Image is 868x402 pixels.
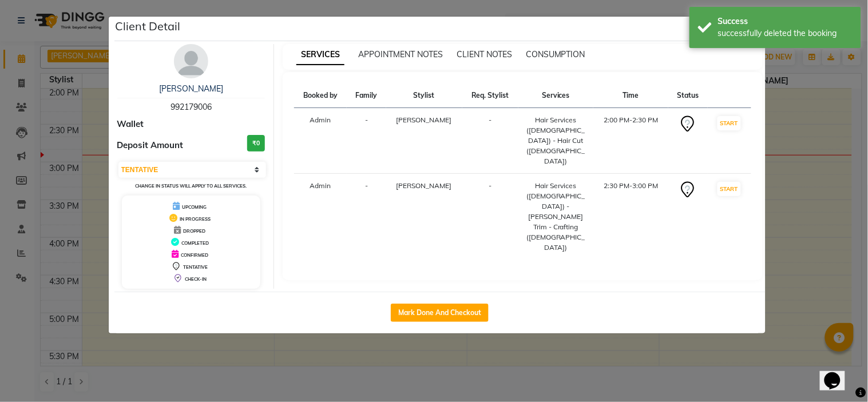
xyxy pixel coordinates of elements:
[593,108,668,174] td: 2:00 PM-2:30 PM
[181,252,208,258] span: CONFIRMED
[174,44,208,78] img: avatar
[391,304,489,322] button: Mark Done And Checkout
[171,102,212,112] span: 992179006
[525,115,587,166] div: Hair Services ([DEMOGRAPHIC_DATA]) - Hair Cut ([DEMOGRAPHIC_DATA])
[593,174,668,260] td: 2:30 PM-3:00 PM
[347,83,386,108] th: Family
[180,216,211,222] span: IN PROGRESS
[525,181,587,253] div: Hair Services ([DEMOGRAPHIC_DATA]) - [PERSON_NAME] Trim - Crafting ([DEMOGRAPHIC_DATA])
[462,174,518,260] td: -
[457,49,512,59] span: CLIENT NOTES
[116,18,181,35] h5: Client Detail
[247,135,265,152] h3: ₹0
[397,116,452,124] span: [PERSON_NAME]
[347,108,386,174] td: -
[397,181,452,190] span: [PERSON_NAME]
[182,204,207,210] span: UPCOMING
[159,83,223,94] a: [PERSON_NAME]
[718,15,853,27] div: Success
[135,183,247,189] small: Change in status will apply to all services.
[117,139,184,152] span: Deposit Amount
[526,49,585,59] span: CONSUMPTION
[718,182,741,196] button: START
[718,27,853,39] div: successfully deleted the booking
[386,83,462,108] th: Stylist
[181,240,209,246] span: COMPLETED
[183,228,205,234] span: DROPPED
[185,276,207,282] span: CHECK-IN
[294,83,347,108] th: Booked by
[294,108,347,174] td: Admin
[718,116,741,130] button: START
[358,49,443,59] span: APPOINTMENT NOTES
[462,108,518,174] td: -
[183,264,208,270] span: TENTATIVE
[668,83,707,108] th: Status
[593,83,668,108] th: Time
[462,83,518,108] th: Req. Stylist
[820,356,857,391] iframe: chat widget
[518,83,594,108] th: Services
[117,118,144,131] span: Wallet
[294,174,347,260] td: Admin
[347,174,386,260] td: -
[296,45,344,65] span: SERVICES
